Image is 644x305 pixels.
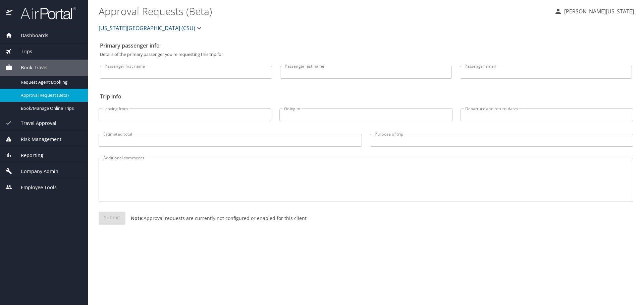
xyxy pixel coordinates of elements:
[21,79,80,85] span: Request Agent Booking
[12,152,43,159] span: Reporting
[100,40,632,51] h2: Primary passenger info
[99,1,549,21] h1: Approval Requests (Beta)
[562,7,634,15] p: [PERSON_NAME][US_STATE]
[96,21,206,35] button: [US_STATE][GEOGRAPHIC_DATA] (CSU)
[12,136,61,143] span: Risk Management
[21,105,80,111] span: Book/Manage Online Trips
[12,32,48,39] span: Dashboards
[99,23,195,33] span: [US_STATE][GEOGRAPHIC_DATA] (CSU)
[125,215,307,222] p: Approval requests are currently not configured or enabled for this client
[12,168,58,175] span: Company Admin
[12,184,57,191] span: Employee Tools
[12,48,32,55] span: Trips
[12,120,56,127] span: Travel Approval
[551,5,637,17] button: [PERSON_NAME][US_STATE]
[12,64,48,71] span: Book Travel
[131,215,144,221] strong: Note:
[100,52,632,57] p: Details of the primary passenger you're requesting this trip for
[13,7,76,20] img: airportal-logo.png
[6,7,13,20] img: icon-airportal.png
[100,91,632,102] h2: Trip info
[21,92,80,98] span: Approval Request (Beta)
